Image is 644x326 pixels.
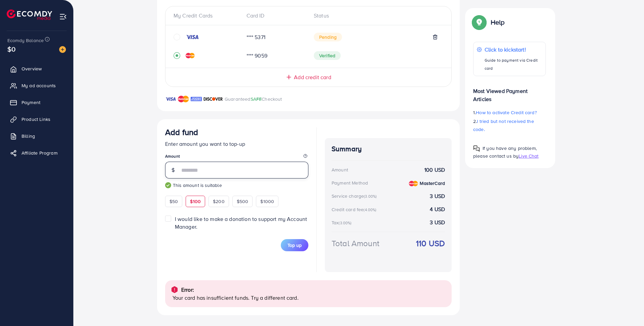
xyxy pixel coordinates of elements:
a: My ad accounts [5,79,68,92]
span: $200 [213,198,225,205]
span: Pending [314,33,342,41]
span: Live Chat [519,153,538,159]
strong: 4 USD [430,205,445,213]
legend: Amount [165,153,308,162]
div: Service charge [332,193,379,199]
span: Overview [22,65,42,72]
img: Popup guide [473,145,480,152]
a: Affiliate Program [5,146,68,160]
span: SAFE [251,96,262,102]
small: (4.00%) [364,207,376,213]
div: My Credit Cards [174,12,241,20]
strong: 110 USD [416,237,445,249]
strong: 3 USD [430,219,445,226]
small: (3.00%) [364,194,377,199]
svg: circle [174,34,180,40]
h4: Summary [332,145,445,153]
span: Add credit card [294,73,331,81]
span: Billing [22,133,35,139]
div: Card ID [241,12,309,20]
h3: Add fund [165,127,198,137]
span: I would like to make a donation to support my Account Manager. [175,215,307,230]
div: Amount [332,166,348,173]
p: Error: [181,286,194,294]
img: Popup guide [473,16,485,28]
img: brand [191,95,202,103]
p: Most Viewed Payment Articles [473,81,546,103]
span: Top up [288,242,302,249]
img: brand [178,95,189,103]
small: This amount is suitable [165,182,308,189]
p: 2. [473,117,546,133]
img: credit [409,181,418,186]
p: Enter amount you want to top-up [165,140,308,148]
img: menu [59,13,67,21]
div: Tax [332,219,354,226]
strong: 100 USD [424,166,445,174]
span: Verified [314,51,341,60]
img: credit [186,34,199,40]
span: Product Links [22,116,50,123]
a: Product Links [5,112,68,126]
svg: record circle [174,52,180,59]
span: $50 [169,198,178,205]
span: My ad accounts [22,82,56,89]
img: guide [165,182,171,188]
img: alert [171,286,179,294]
span: $1000 [260,198,274,205]
iframe: Chat [615,296,639,321]
button: Top up [281,239,308,251]
div: Payment Method [332,180,368,186]
small: (3.00%) [339,220,351,226]
a: Payment [5,96,68,109]
span: $100 [190,198,201,205]
strong: 3 USD [430,192,445,200]
p: Click to kickstart! [485,45,542,54]
span: Payment [22,99,40,106]
span: $500 [237,198,249,205]
div: Status [308,12,443,20]
a: Overview [5,62,68,75]
a: Billing [5,129,68,143]
p: Your card has insufficient funds. Try a different card. [173,294,446,302]
img: image [59,46,66,53]
span: Ecomdy Balance [7,37,44,44]
span: If you have any problem, please contact us by [473,145,537,159]
strong: MasterCard [420,180,445,187]
img: logo [7,9,52,20]
div: Credit card fee [332,206,379,213]
img: brand [165,95,176,103]
p: Help [491,18,505,26]
img: credit [186,53,195,58]
span: How to activate Credit card? [476,109,536,116]
span: I tried but not received the code. [473,118,534,133]
div: Total Amount [332,237,379,249]
img: brand [203,95,223,103]
p: Guide to payment via Credit card [485,56,542,72]
span: Affiliate Program [22,150,58,156]
p: 1. [473,108,546,117]
p: Guaranteed Checkout [225,95,282,103]
span: $0 [7,44,15,54]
